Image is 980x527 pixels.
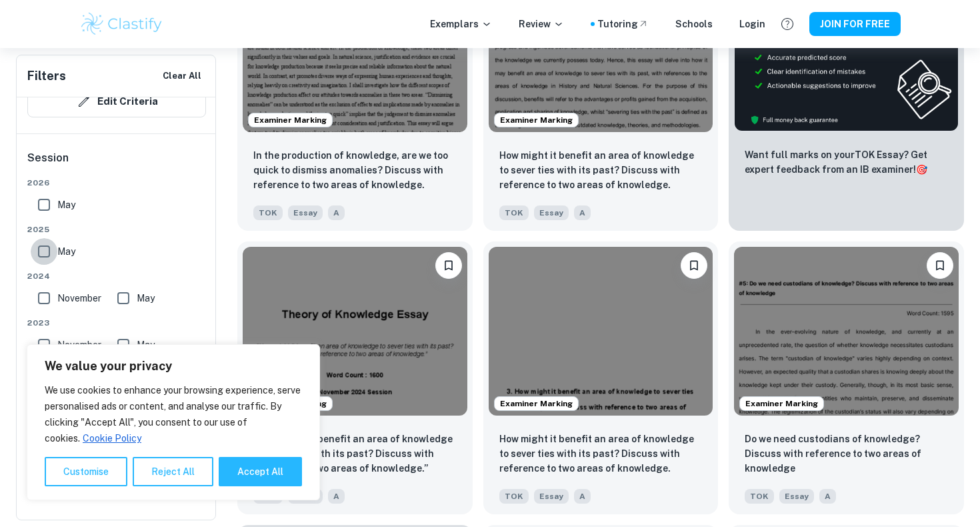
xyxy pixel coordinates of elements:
[819,489,836,504] span: A
[927,252,953,279] button: Please log in to bookmark exemplars
[288,205,323,220] span: Essay
[253,432,457,476] p: “How might it benefit an area of knowledge to sever ties with its past? Discuss with reference to...
[499,432,703,476] p: How might it benefit an area of knowledge to sever ties with its past? Discuss with reference to ...
[133,457,213,486] button: Reject All
[745,147,948,177] p: Want full marks on your TOK Essay ? Get expert feedback from an IB examiner!
[499,489,529,504] span: TOK
[574,489,591,504] span: A
[489,247,713,415] img: TOK Essay example thumbnail: How might it benefit an area of knowledg
[27,150,206,177] h6: Session
[430,17,492,31] p: Exemplars
[57,197,75,212] span: May
[328,205,345,220] span: A
[916,164,927,175] span: 🎯
[739,17,765,31] a: Login
[499,205,529,220] span: TOK
[27,177,206,189] span: 2026
[237,241,473,514] a: Examiner MarkingPlease log in to bookmark exemplars“How might it benefit an area of knowledge to ...
[27,344,320,500] div: We value your privacy
[740,398,823,410] span: Examiner Marking
[734,247,959,415] img: TOK Essay example thumbnail: Do we need custodians of knowledge? Disc
[45,358,302,374] p: We value your privacy
[57,244,75,259] span: May
[745,432,948,476] p: Do we need custodians of knowledge? Discuss with reference to two areas of knowledge
[27,223,206,235] span: 2025
[253,205,283,220] span: TOK
[27,85,206,117] button: Edit Criteria
[681,252,707,279] button: Please log in to bookmark exemplars
[534,205,569,220] span: Essay
[57,338,101,352] span: November
[137,338,155,352] span: May
[779,489,814,504] span: Essay
[243,247,467,415] img: TOK Essay example thumbnail: “How might it benefit an area of knowled
[27,317,206,329] span: 2023
[574,205,591,220] span: A
[79,11,164,37] img: Clastify logo
[253,148,457,192] p: In the production of knowledge, are we too quick to dismiss anomalies? Discuss with reference to ...
[27,270,206,282] span: 2024
[249,114,332,126] span: Examiner Marking
[534,489,569,504] span: Essay
[597,17,649,31] a: Tutoring
[519,17,564,31] p: Review
[675,17,713,31] a: Schools
[435,252,462,279] button: Please log in to bookmark exemplars
[499,148,703,192] p: How might it benefit an area of knowledge to sever ties with its past? Discuss with reference to ...
[82,432,142,444] a: Cookie Policy
[729,241,964,514] a: Examiner MarkingPlease log in to bookmark exemplarsDo we need custodians of knowledge? Discuss wi...
[809,12,901,36] button: JOIN FOR FREE
[45,457,127,486] button: Customise
[137,291,155,306] span: May
[159,66,205,86] button: Clear All
[27,67,66,85] h6: Filters
[328,489,345,504] span: A
[495,114,578,126] span: Examiner Marking
[776,13,799,35] button: Help and Feedback
[745,489,774,504] span: TOK
[45,382,302,446] p: We use cookies to enhance your browsing experience, serve personalised ads or content, and analys...
[57,291,101,306] span: November
[495,398,578,410] span: Examiner Marking
[483,241,719,514] a: Examiner MarkingPlease log in to bookmark exemplarsHow might it benefit an area of knowledge to s...
[219,457,302,486] button: Accept All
